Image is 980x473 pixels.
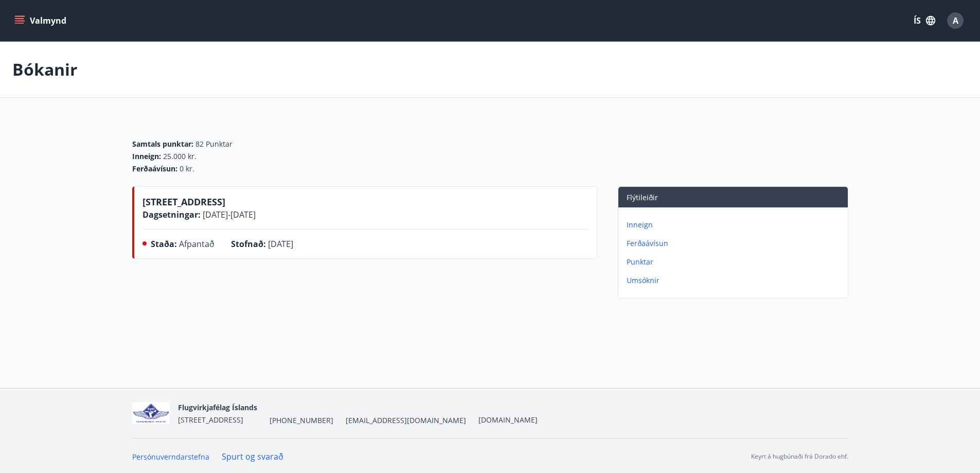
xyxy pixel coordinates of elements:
[627,192,658,202] span: Flýtileiðir
[12,11,70,30] button: menu
[943,8,968,33] button: A
[627,275,844,286] p: Umsóknir
[151,238,177,250] span: Staða :
[751,452,848,461] p: Keyrt á hugbúnaði frá Dorado ehf.
[231,238,266,250] span: Stofnað :
[908,11,941,30] button: ÍS
[12,58,78,81] p: Bókanir
[478,415,538,425] a: [DOMAIN_NAME]
[180,164,194,174] span: 0 kr.
[627,238,844,249] p: Ferðaávísun
[179,238,215,250] span: Afpantað
[132,452,209,462] a: Persónuverndarstefna
[142,196,225,208] span: [STREET_ADDRESS]
[132,164,177,174] span: Ferðaávísun :
[142,209,201,220] span: Dagsetningar :
[132,139,193,149] span: Samtals punktar :
[195,139,233,149] span: 82 Punktar
[178,415,243,425] span: [STREET_ADDRESS]
[270,415,333,426] span: [PHONE_NUMBER]
[132,402,170,425] img: jfCJGIgpp2qFOvTFfsN21Zau9QV3gluJVgNw7rvD.png
[163,151,197,162] span: 25.000 kr.
[222,451,283,462] a: Spurt og svarað
[627,257,844,267] p: Punktar
[346,415,466,426] span: [EMAIL_ADDRESS][DOMAIN_NAME]
[201,209,256,220] span: [DATE] - [DATE]
[178,402,257,412] span: Flugvirkjafélag Íslands
[627,220,844,230] p: Inneign
[953,15,958,26] span: A
[268,238,293,250] span: [DATE]
[132,151,161,162] span: Inneign :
